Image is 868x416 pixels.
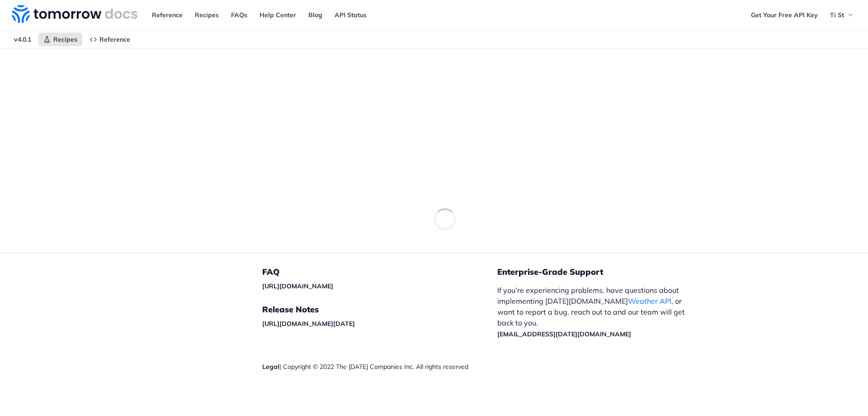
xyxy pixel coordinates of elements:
[262,282,333,290] a: [URL][DOMAIN_NAME]
[53,35,77,43] span: Recipes
[628,296,671,306] a: Weather API
[99,35,130,43] span: Reference
[190,8,224,22] a: Recipes
[262,320,355,328] a: [URL][DOMAIN_NAME][DATE]
[262,267,497,277] h5: FAQ
[262,363,279,371] a: Legal
[147,8,188,22] a: Reference
[497,285,694,339] p: If you’re experiencing problems, have questions about implementing [DATE][DOMAIN_NAME] , or want ...
[85,33,135,46] a: Reference
[497,330,631,338] a: [EMAIL_ADDRESS][DATE][DOMAIN_NAME]
[262,304,497,315] h5: Release Notes
[303,8,327,22] a: Blog
[38,33,82,46] a: Recipes
[825,8,859,22] button: Ti St
[9,33,36,46] span: v4.0.1
[226,8,252,22] a: FAQs
[830,11,844,19] span: Ti St
[330,8,372,22] a: API Status
[497,267,709,277] h5: Enterprise-Grade Support
[262,362,497,371] div: | Copyright © 2022 The [DATE] Companies Inc. All rights reserved
[255,8,301,22] a: Help Center
[12,5,137,23] img: Tomorrow.io Weather API Docs
[746,8,823,22] a: Get Your Free API Key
